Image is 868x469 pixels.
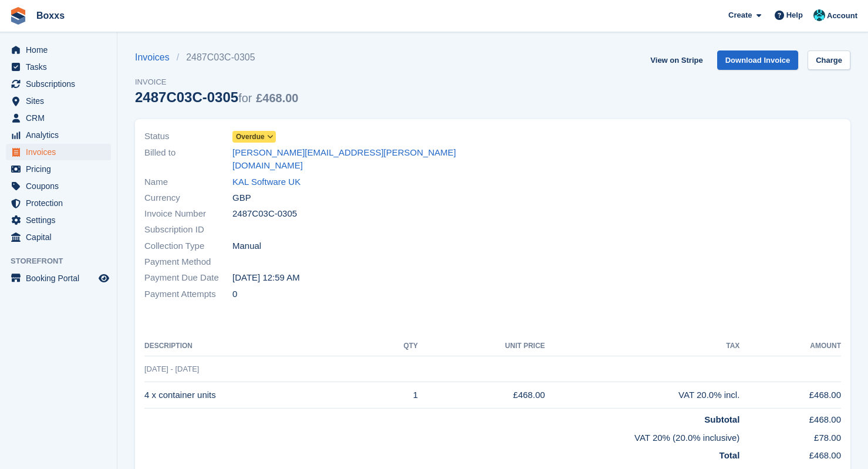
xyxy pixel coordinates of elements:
[232,176,300,189] a: KAL Software UK
[6,110,111,126] a: menu
[144,427,739,445] td: VAT 20% (20.0% inclusive)
[6,127,111,143] a: menu
[739,444,841,463] td: £468.00
[808,50,850,70] a: Charge
[26,127,96,143] span: Analytics
[232,146,486,173] a: [PERSON_NAME][EMAIL_ADDRESS][PERSON_NAME][DOMAIN_NAME]
[418,337,545,356] th: Unit Price
[144,223,232,237] span: Subscription ID
[232,288,237,301] span: 0
[26,178,96,194] span: Coupons
[144,337,372,356] th: Description
[232,191,251,205] span: GBP
[728,9,752,21] span: Create
[135,89,298,105] div: 2487C03C-0305
[232,130,276,143] a: Overdue
[545,337,740,356] th: Tax
[144,271,232,285] span: Payment Due Date
[739,337,841,356] th: Amount
[26,212,96,228] span: Settings
[739,427,841,445] td: £78.00
[26,229,96,245] span: Capital
[135,76,298,88] span: Invoice
[6,178,111,194] a: menu
[6,59,111,75] a: menu
[827,10,857,22] span: Account
[144,288,232,301] span: Payment Attempts
[26,144,96,160] span: Invoices
[26,76,96,92] span: Subscriptions
[32,6,69,25] a: Boxxs
[6,270,111,286] a: menu
[232,207,297,221] span: 2487C03C-0305
[144,365,199,373] span: [DATE] - [DATE]
[739,382,841,409] td: £468.00
[144,382,372,409] td: 4 x container units
[26,161,96,177] span: Pricing
[97,271,111,285] a: Preview store
[813,9,825,21] img: Graham Buchan
[26,195,96,211] span: Protection
[545,389,740,402] div: VAT 20.0% incl.
[144,176,232,189] span: Name
[6,195,111,211] a: menu
[144,191,232,205] span: Currency
[418,382,545,409] td: £468.00
[26,59,96,75] span: Tasks
[232,239,261,253] span: Manual
[786,9,803,21] span: Help
[6,144,111,160] a: menu
[232,271,300,285] time: 2025-09-22 23:59:59 UTC
[144,239,232,253] span: Collection Type
[26,110,96,126] span: CRM
[144,207,232,221] span: Invoice Number
[26,42,96,58] span: Home
[256,92,298,104] span: £468.00
[11,255,117,267] span: Storefront
[646,50,707,70] a: View on Stripe
[236,131,265,142] span: Overdue
[6,161,111,177] a: menu
[720,450,740,460] strong: Total
[6,93,111,109] a: menu
[144,146,232,173] span: Billed to
[135,50,177,65] a: Invoices
[6,212,111,228] a: menu
[238,92,252,104] span: for
[704,414,739,424] strong: Subtotal
[6,229,111,245] a: menu
[26,270,96,286] span: Booking Portal
[739,409,841,427] td: £468.00
[717,50,799,70] a: Download Invoice
[9,7,27,25] img: stora-icon-8386f47178a22dfd0bd8f6a31ec36ba5ce8667c1dd55bd0f319d3a0aa187defe.svg
[6,42,111,58] a: menu
[6,76,111,92] a: menu
[372,382,418,409] td: 1
[144,255,232,269] span: Payment Method
[144,130,232,143] span: Status
[135,50,298,65] nav: breadcrumbs
[372,337,418,356] th: QTY
[26,93,96,109] span: Sites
